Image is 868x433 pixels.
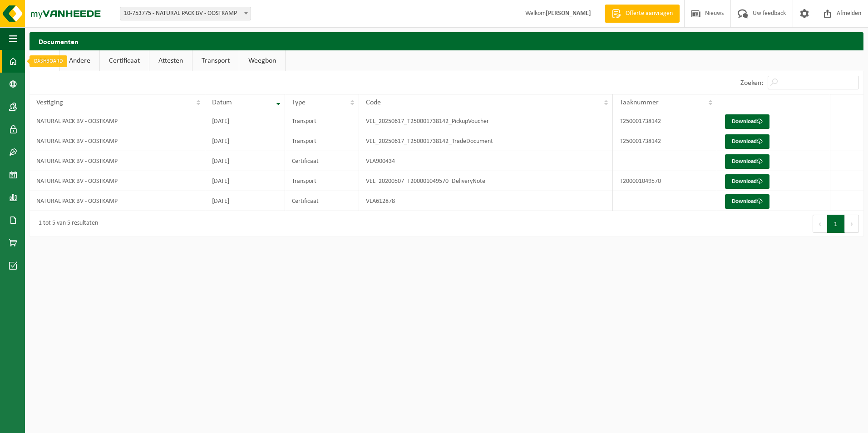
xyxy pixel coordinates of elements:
[725,154,769,169] a: Download
[845,215,859,233] button: Next
[30,171,205,191] td: NATURAL PACK BV - OOSTKAMP
[285,131,359,151] td: Transport
[740,79,763,87] label: Zoeken:
[285,151,359,171] td: Certificaat
[613,111,717,131] td: T250001738142
[725,134,769,149] a: Download
[34,216,98,232] div: 1 tot 5 van 5 resultaten
[205,151,285,171] td: [DATE]
[613,171,717,191] td: T200001049570
[613,131,717,151] td: T250001738142
[359,191,613,211] td: VLA612878
[359,171,613,191] td: VEL_20200507_T200001049570_DeliveryNote
[120,7,251,20] span: 10-753775 - NATURAL PACK BV - OOSTKAMP
[60,50,99,71] a: Andere
[205,171,285,191] td: [DATE]
[205,131,285,151] td: [DATE]
[359,131,613,151] td: VEL_20250617_T250001738142_TradeDocument
[827,215,845,233] button: 1
[813,215,827,233] button: Previous
[205,191,285,211] td: [DATE]
[30,131,205,151] td: NATURAL PACK BV - OOSTKAMP
[30,50,59,71] a: Alle
[30,111,205,131] td: NATURAL PACK BV - OOSTKAMP
[366,99,381,106] span: Code
[292,99,306,106] span: Type
[285,111,359,131] td: Transport
[239,50,285,71] a: Weegbon
[285,171,359,191] td: Transport
[30,191,205,211] td: NATURAL PACK BV - OOSTKAMP
[100,50,149,71] a: Certificaat
[285,191,359,211] td: Certificaat
[30,151,205,171] td: NATURAL PACK BV - OOSTKAMP
[192,50,239,71] a: Transport
[120,7,251,20] span: 10-753775 - NATURAL PACK BV - OOSTKAMP
[623,9,675,18] span: Offerte aanvragen
[359,151,613,171] td: VLA900434
[725,114,769,129] a: Download
[605,5,680,23] a: Offerte aanvragen
[149,50,192,71] a: Attesten
[725,194,769,209] a: Download
[725,174,769,189] a: Download
[212,99,232,106] span: Datum
[546,10,591,17] strong: [PERSON_NAME]
[36,99,63,106] span: Vestiging
[359,111,613,131] td: VEL_20250617_T250001738142_PickupVoucher
[30,32,863,50] h2: Documenten
[205,111,285,131] td: [DATE]
[620,99,659,106] span: Taaknummer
